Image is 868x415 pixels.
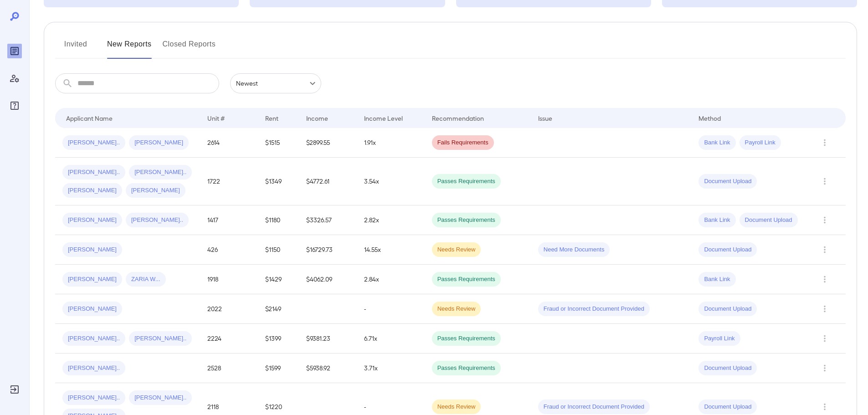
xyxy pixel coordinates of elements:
[817,361,832,375] button: Row Actions
[62,246,122,254] span: [PERSON_NAME]
[817,242,832,257] button: Row Actions
[163,37,216,59] button: Closed Reports
[129,394,192,402] span: [PERSON_NAME]..
[357,128,425,158] td: 1.91x
[258,128,298,158] td: $1515
[357,294,425,324] td: -
[62,186,122,195] span: [PERSON_NAME]
[258,158,298,205] td: $1349
[299,205,357,235] td: $3326.57
[364,113,403,123] div: Income Level
[62,334,125,343] span: [PERSON_NAME]..
[258,324,298,354] td: $1399
[357,158,425,205] td: 3.54x
[699,216,735,225] span: Bank Link
[699,275,735,284] span: Bank Link
[265,113,280,123] div: Rent
[62,216,122,225] span: [PERSON_NAME]
[126,186,185,195] span: [PERSON_NAME]
[538,246,610,254] span: Need More Documents
[432,177,501,186] span: Passes Requirements
[357,265,425,294] td: 2.84x
[357,354,425,383] td: 3.71x
[817,331,832,346] button: Row Actions
[432,246,481,254] span: Needs Review
[207,113,225,123] div: Unit #
[200,324,258,354] td: 2224
[817,174,832,189] button: Row Actions
[299,324,357,354] td: $9381.23
[258,235,298,265] td: $1150
[432,216,501,225] span: Passes Requirements
[258,354,298,383] td: $1599
[107,37,152,59] button: New Reports
[230,73,321,93] div: Newest
[62,305,122,313] span: [PERSON_NAME]
[699,334,740,343] span: Payroll Link
[817,213,832,227] button: Row Actions
[699,113,721,123] div: Method
[7,71,22,86] div: Manage Users
[740,138,781,147] span: Payroll Link
[200,205,258,235] td: 1417
[299,158,357,205] td: $4772.61
[817,400,832,414] button: Row Actions
[258,294,298,324] td: $2149
[357,235,425,265] td: 14.55x
[55,37,96,59] button: Invited
[200,128,258,158] td: 2614
[299,235,357,265] td: $16729.73
[62,168,125,177] span: [PERSON_NAME]..
[299,265,357,294] td: $4062.09
[200,354,258,383] td: 2528
[432,113,484,123] div: Recommendation
[258,205,298,235] td: $1180
[7,382,22,397] div: Log Out
[299,128,357,158] td: $2899.55
[357,324,425,354] td: 6.71x
[432,403,481,411] span: Needs Review
[126,275,166,284] span: ZARIA W...
[740,216,798,225] span: Document Upload
[538,113,553,123] div: Issue
[432,305,481,313] span: Needs Review
[200,158,258,205] td: 1722
[66,113,113,123] div: Applicant Name
[62,138,125,147] span: [PERSON_NAME]..
[306,113,328,123] div: Income
[699,305,757,313] span: Document Upload
[432,364,501,373] span: Passes Requirements
[200,235,258,265] td: 426
[699,246,757,254] span: Document Upload
[817,272,832,287] button: Row Actions
[699,138,735,147] span: Bank Link
[699,364,757,373] span: Document Upload
[200,294,258,324] td: 2022
[62,364,125,373] span: [PERSON_NAME]..
[699,177,757,186] span: Document Upload
[299,354,357,383] td: $5938.92
[126,216,189,225] span: [PERSON_NAME]..
[62,275,122,284] span: [PERSON_NAME]
[357,205,425,235] td: 2.82x
[432,138,494,147] span: Fails Requirements
[62,394,125,402] span: [PERSON_NAME]..
[7,44,22,58] div: Reports
[129,168,192,177] span: [PERSON_NAME]..
[432,275,501,284] span: Passes Requirements
[538,403,650,411] span: Fraud or Incorrect Document Provided
[817,135,832,150] button: Row Actions
[7,98,22,113] div: FAQ
[200,265,258,294] td: 1918
[817,302,832,316] button: Row Actions
[432,334,501,343] span: Passes Requirements
[129,334,192,343] span: [PERSON_NAME]..
[129,138,189,147] span: [PERSON_NAME]
[699,403,757,411] span: Document Upload
[258,265,298,294] td: $1429
[538,305,650,313] span: Fraud or Incorrect Document Provided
